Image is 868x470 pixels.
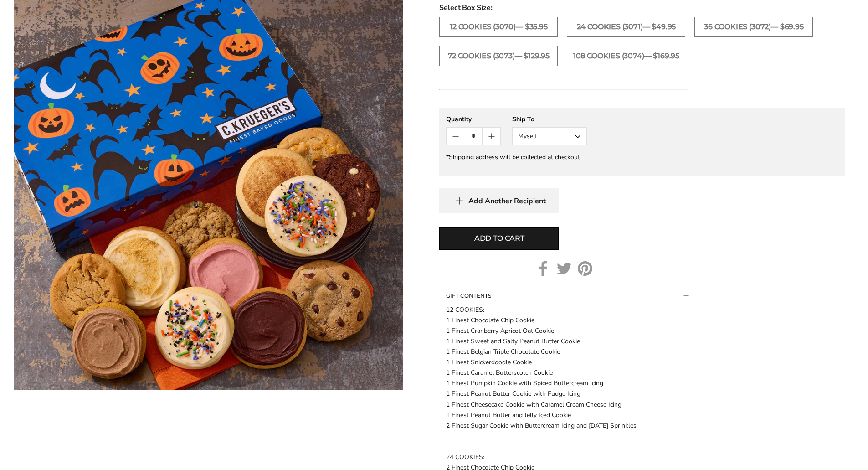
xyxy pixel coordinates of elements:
label: 72 Cookies (3073)— $129.95 [439,46,558,66]
button: Add Another Recipient [439,188,559,213]
a: Facebook [536,261,550,276]
button: Myself [512,127,587,145]
label: 24 Cookies (3071)— $49.95 [567,17,685,37]
label: 108 Cookies (3074)— $169.95 [567,46,685,66]
span: Add Another Recipient [468,196,546,206]
label: 12 Cookies (3070)— $35.95 [439,17,558,37]
input: Quantity [465,128,483,145]
button: Count minus [447,128,464,145]
label: 36 Cookies (3072)— $69.95 [694,17,813,37]
button: Add to cart [439,227,559,250]
div: *Shipping address will be collected at checkout [446,153,838,161]
span: Add to cart [474,233,524,244]
span: Select Box Size: [439,2,845,13]
button: Collapsible block button [439,287,688,305]
a: Twitter [557,261,571,276]
gfm-form: New recipient [439,108,845,176]
button: Count plus [483,128,500,145]
a: Pinterest [578,261,592,276]
div: Ship To [512,115,587,124]
div: Quantity [446,115,501,124]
